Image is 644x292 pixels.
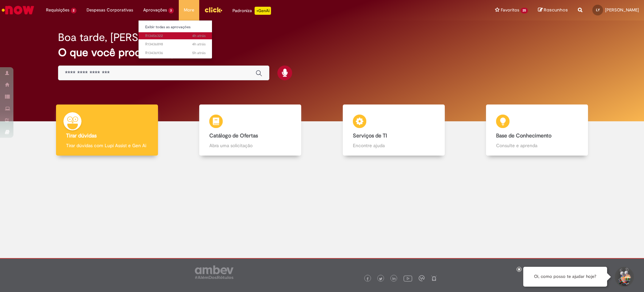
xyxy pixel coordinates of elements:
span: 3 [168,8,174,13]
p: Tirar dúvidas com Lupi Assist e Gen Ai [66,142,148,149]
ul: Aprovações [138,20,213,59]
span: 4h atrás [192,42,206,47]
div: Padroniza [232,7,271,15]
span: Rascunhos [544,7,568,13]
time: 28/08/2025 08:48:47 [192,50,206,55]
time: 28/08/2025 09:45:33 [192,33,206,38]
a: Serviços de TI Encontre ajuda [322,105,466,156]
h2: O que você procura hoje? [58,47,586,58]
div: Oi, como posso te ajudar hoje? [523,267,607,287]
a: Aberto R13456322 : [139,32,212,40]
span: More [184,7,194,13]
span: Aprovações [143,7,167,13]
p: +GenAi [255,7,271,15]
span: [PERSON_NAME] [605,7,639,13]
span: Requisições [46,7,69,13]
a: Aberto R13436936 : [139,49,212,57]
span: 25 [521,8,528,13]
img: ServiceNow [1,3,35,17]
img: logo_footer_ambev_rotulo_gray.png [195,265,233,279]
a: Rascunhos [538,7,568,13]
time: 28/08/2025 09:12:20 [192,42,206,47]
img: logo_footer_facebook.png [366,277,369,281]
span: 2 [71,8,76,13]
span: R13456322 [145,33,206,39]
b: Serviços de TI [353,132,387,139]
a: Aberto R13436898 : [139,41,212,48]
img: logo_footer_naosei.png [431,275,437,281]
a: Exibir todas as aprovações [139,24,212,31]
img: click_logo_yellow_360x200.png [204,5,222,15]
b: Base de Conhecimento [496,132,551,139]
a: Catálogo de Ofertas Abra uma solicitação [179,105,322,156]
img: logo_footer_youtube.png [404,274,412,283]
span: R13436936 [145,50,206,56]
span: LY [596,8,600,12]
span: Favoritos [501,7,519,13]
img: logo_footer_workplace.png [419,275,425,281]
img: logo_footer_twitter.png [379,277,382,281]
h2: Boa tarde, [PERSON_NAME] [58,32,194,43]
b: Tirar dúvidas [66,132,97,139]
b: Catálogo de Ofertas [209,132,258,139]
p: Encontre ajuda [353,142,435,149]
span: 5h atrás [192,50,206,55]
a: Base de Conhecimento Consulte e aprenda [466,105,609,156]
p: Consulte e aprenda [496,142,578,149]
span: 4h atrás [192,33,206,38]
a: Tirar dúvidas Tirar dúvidas com Lupi Assist e Gen Ai [35,105,179,156]
img: logo_footer_linkedin.png [392,277,396,281]
span: Despesas Corporativas [87,7,133,13]
button: Iniciar Conversa de Suporte [614,267,634,287]
p: Abra uma solicitação [209,142,291,149]
span: R13436898 [145,42,206,47]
